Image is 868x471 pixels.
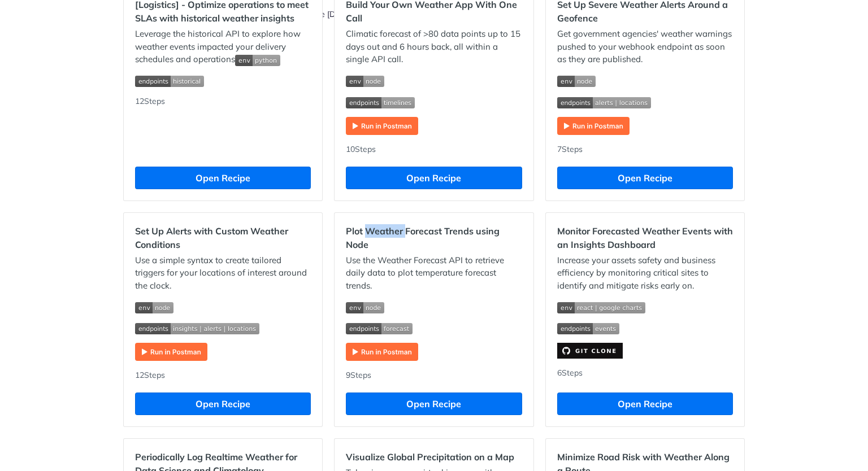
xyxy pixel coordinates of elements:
[135,167,311,189] button: Open Recipe
[135,75,311,88] span: Expand image
[346,343,418,361] img: Run in Postman
[135,95,311,155] div: 12 Steps
[557,97,651,108] img: endpoint
[135,254,311,293] p: Use a simple syntax to create tailored triggers for your locations of interest around the clock.
[557,75,733,88] span: Expand image
[346,369,522,381] div: 9 Steps
[557,143,733,155] div: 7 Steps
[557,344,623,355] a: Expand image
[135,224,311,251] h2: Set Up Alerts with Custom Weather Conditions
[346,393,522,415] button: Open Recipe
[135,322,311,335] span: Expand image
[135,346,207,356] a: Expand image
[557,120,630,130] a: Expand image
[135,393,311,415] button: Open Recipe
[346,95,522,108] span: Expand image
[346,76,384,87] img: env
[346,254,522,293] p: Use the Weather Forecast API to retrieve daily data to plot temperature forecast trends.
[557,393,733,415] button: Open Recipe
[557,117,630,135] img: Run in Postman
[557,343,623,359] img: clone
[346,323,413,334] img: endpoint
[346,322,522,335] span: Expand image
[346,120,418,130] a: Expand image
[557,367,733,381] div: 6 Steps
[346,97,415,108] img: endpoint
[346,224,522,251] h2: Plot Weather Forecast Trends using Node
[557,95,733,108] span: Expand image
[557,28,733,66] p: Get government agencies' weather warnings pushed to your webhook endpoint as soon as they are pub...
[346,300,522,313] span: Expand image
[557,167,733,189] button: Open Recipe
[346,167,522,189] button: Open Recipe
[135,369,311,381] div: 12 Steps
[235,55,280,66] img: env
[346,346,418,356] a: Expand image
[135,28,311,66] p: Leverage the historical API to explore how weather events impacted your delivery schedules and op...
[346,143,522,155] div: 10 Steps
[346,302,384,313] img: env
[557,300,733,313] span: Expand image
[557,76,596,87] img: env
[557,224,733,251] h2: Monitor Forecasted Weather Events with an Insights Dashboard
[135,76,204,87] img: endpoint
[346,117,418,135] img: Run in Postman
[557,302,645,313] img: env
[235,54,280,64] span: Expand image
[135,300,311,313] span: Expand image
[346,450,522,464] h2: Visualize Global Precipitation on a Map
[135,323,259,334] img: endpoint
[135,343,207,361] img: Run in Postman
[557,254,733,293] p: Increase your assets safety and business efficiency by monitoring critical sites to identify and ...
[346,75,522,88] span: Expand image
[557,322,733,335] span: Expand image
[346,28,522,66] p: Climatic forecast of >80 data points up to 15 days out and 6 hours back, all within a single API ...
[557,323,619,334] img: endpoint
[135,302,173,313] img: env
